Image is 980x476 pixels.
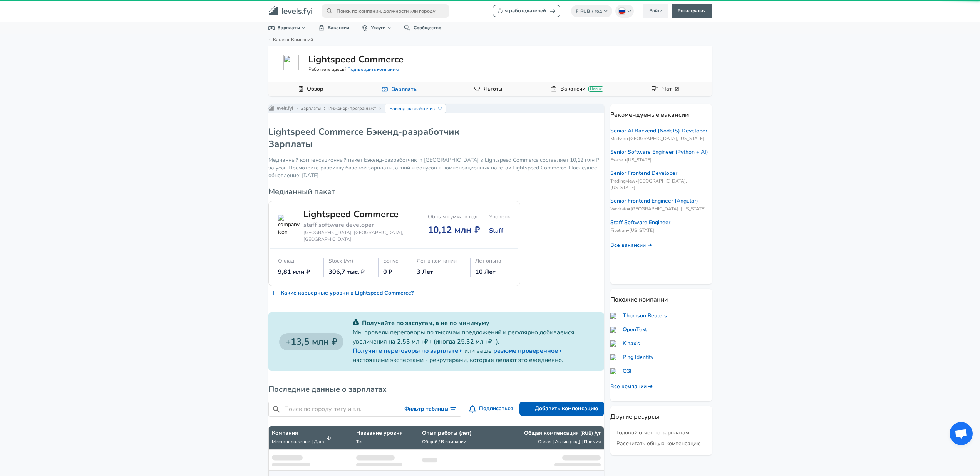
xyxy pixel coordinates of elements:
span: Работаете здесь? [308,66,399,73]
p: Компания [272,429,324,437]
button: ₽RUB/ год [571,5,613,17]
div: Открытый чат [950,422,973,445]
nav: primary [259,3,721,19]
a: Рассчитать общую компенсацию [616,440,701,448]
div: Stock (/yr) [328,258,374,265]
div: Навигация по данным компании [268,82,712,96]
a: OpenText [610,326,647,334]
a: ВакансииНовые [557,82,606,96]
a: Войти [643,4,668,18]
p: Общая компенсация [524,429,601,437]
a: Для работодателей [493,5,560,17]
p: Рекомендуемые вакансии [610,104,712,119]
a: Senior Frontend Developer [610,169,677,177]
a: Ping Identity [610,354,653,361]
a: 13,5 млн ₽ [279,333,343,351]
img: svg+xml;base64,PHN2ZyB4bWxucz0iaHR0cDovL3d3dy53My5vcmcvMjAwMC9zdmciIGZpbGw9IiMwYzU0NjAiIHZpZXdCb3... [353,319,359,325]
button: Russian [615,5,634,18]
a: Senior Software Engineer (Python + AI) [610,148,708,156]
a: CGI [610,367,632,375]
div: Бонус [383,258,407,265]
button: (RUB) [580,430,593,437]
a: Подтвердить компанию [347,66,399,72]
p: Мы провели переговоры по тысячам предложений и регулярно добиваемся увеличения на 2,53 млн ₽+ (ин... [353,328,593,365]
a: Все вакансии ➜ [610,241,652,249]
input: Поиск по компании, должности или городу [322,4,449,18]
img: kinaxis.com [610,340,620,347]
img: thomsonreuters.com [610,313,620,319]
a: ←Каталог компаний [268,37,313,43]
span: / год [592,8,602,14]
span: Добавить компенсацию [535,404,598,414]
a: Услуги [355,22,398,34]
a: Чат [659,82,683,96]
h5: Lightspeed Commerce [308,53,404,66]
h6: Медианный пакет [268,186,520,198]
p: Название уровня [356,429,415,437]
span: Medvidi • [GEOGRAPHIC_DATA], [US_STATE] [610,136,712,142]
span: Общий / В компании [422,439,466,445]
div: 9,81 млн ₽ [278,268,319,277]
span: Оклад | Акции (год) | Премия [538,439,601,445]
span: Тег [356,439,363,445]
p: Другие ресурсы [610,406,712,421]
div: Lightspeed Commerce [303,208,422,221]
span: ₽ [576,8,578,14]
a: Вакансии [312,22,355,34]
a: Сообщество [398,22,447,34]
a: Thomson Reuters [610,312,667,320]
span: Местоположение | Дата [272,439,324,445]
img: pingidentity.com [610,354,620,360]
img: Russian [619,8,625,14]
span: Tradingview • [GEOGRAPHIC_DATA], [US_STATE] [610,178,712,191]
button: Подписаться [467,402,516,416]
h6: Последние данные о зарплатах [268,383,604,396]
a: резюме проверенное [493,346,564,355]
div: Лет в компании [417,258,466,265]
a: Обзор [304,82,326,96]
img: lightspeedhq.com [283,55,299,70]
span: Workato • [GEOGRAPHIC_DATA], [US_STATE] [610,206,712,212]
div: staff software developer [303,221,422,230]
div: Общая сумма в год [428,214,480,220]
a: Регистрация [672,4,712,18]
span: КомпанияМестоположение | Дата [272,429,334,446]
p: Опыт работы (лет) [422,429,485,437]
div: Уровень [489,214,511,220]
div: Лет опыта [475,258,511,265]
p: Бэкенд-разработчик [390,105,435,112]
a: Зарплаты [301,106,321,112]
a: Зарплаты [389,83,421,96]
img: company icon [278,215,300,236]
span: Fivetran • [US_STATE] [610,227,712,234]
span: Exadel • [US_STATE] [610,157,712,163]
div: Staff [489,226,511,235]
h1: Lightspeed Commerce Бэкенд-разработчик Зарплаты [268,126,499,150]
a: Получите переговоры по зарплате [353,346,464,355]
a: Senior AI Backend (NodeJS) Developer [610,127,707,135]
span: RUB [580,8,590,14]
p: Получайте по заслугам, а не по минимуму [353,318,593,328]
a: Staff Software Engineer [610,219,670,226]
a: Зарплаты [262,22,313,34]
a: Senior Frontend Engineer (Angular) [610,197,698,205]
div: 10,12 млн ₽ [428,223,480,236]
div: 3 Лет [417,268,466,277]
a: Kinaxis [610,340,640,347]
button: Переключить фильтры поиска [401,402,461,416]
a: Все компании ➜ [610,383,653,391]
a: Годовой отчёт по зарплатам [616,429,689,437]
a: Добавить компенсацию [519,402,604,416]
img: cgi.com [610,368,620,374]
p: Медианный компенсационный пакет Бэкенд-разработчик in [GEOGRAPHIC_DATA] в Lightspeed Commerce сос... [268,156,604,179]
input: Поиск по городу, тегу и т.д. [284,404,398,414]
p: Похожие компании [610,289,712,304]
div: Новые [588,86,603,92]
div: [GEOGRAPHIC_DATA], [GEOGRAPHIC_DATA], [GEOGRAPHIC_DATA] [303,230,422,243]
div: 306,7 тыс. ₽ [328,268,374,277]
a: Льготы [481,82,506,96]
span: Общая компенсация (RUB) /yrОклад | Акции (год) | Премия [491,429,601,446]
button: /yr [595,429,601,437]
div: Оклад [278,258,319,265]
